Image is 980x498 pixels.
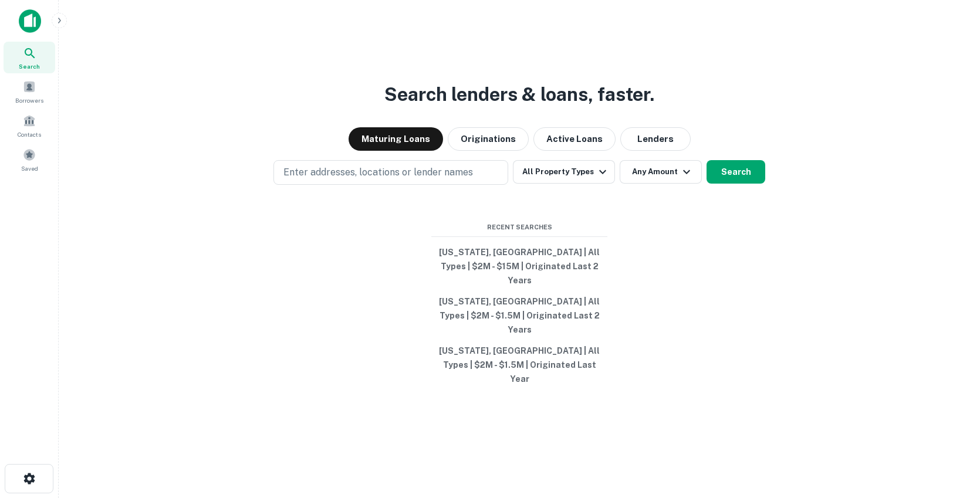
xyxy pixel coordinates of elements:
span: Search [19,62,40,71]
a: Contacts [4,110,55,141]
button: All Property Types [513,160,615,184]
button: Search [707,160,765,184]
a: Saved [4,144,55,175]
button: Enter addresses, locations or lender names [273,160,508,185]
a: Search [4,42,55,73]
span: Contacts [18,130,41,139]
button: Originations [448,127,529,151]
img: capitalize-icon.png [19,9,41,33]
button: [US_STATE], [GEOGRAPHIC_DATA] | All Types | $2M - $15M | Originated Last 2 Years [431,242,607,291]
a: Borrowers [4,76,55,107]
h3: Search lenders & loans, faster. [384,80,654,109]
button: [US_STATE], [GEOGRAPHIC_DATA] | All Types | $2M - $1.5M | Originated Last 2 Years [431,291,607,340]
button: Maturing Loans [349,127,443,151]
span: Borrowers [15,96,43,105]
button: Lenders [620,127,691,151]
button: Active Loans [533,127,616,151]
button: Any Amount [620,160,702,184]
button: [US_STATE], [GEOGRAPHIC_DATA] | All Types | $2M - $1.5M | Originated Last Year [431,340,607,389]
span: Saved [21,164,38,173]
span: Recent Searches [431,222,607,232]
p: Enter addresses, locations or lender names [283,165,473,179]
iframe: Chat Widget [921,404,980,460]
